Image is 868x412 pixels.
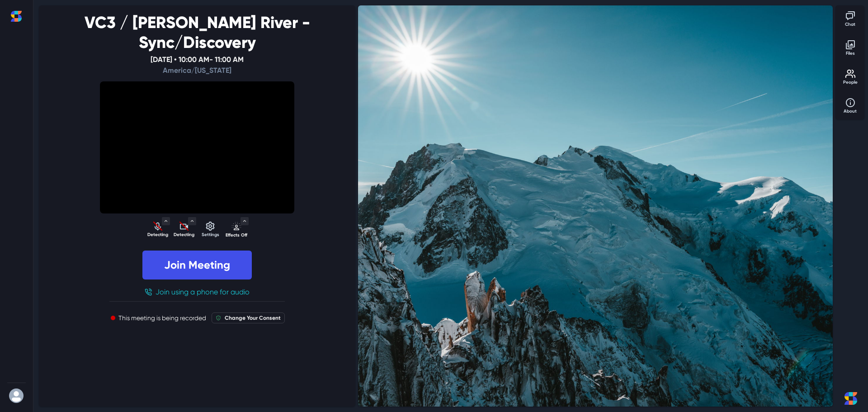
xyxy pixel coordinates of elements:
[163,66,231,75] span: America/[US_STATE]
[225,218,248,239] button: Background Effects
[839,94,862,116] button: Toggle about
[839,65,862,87] button: Toggle people
[118,313,206,323] p: This meeting is being recorded
[7,7,25,25] button: Home
[839,21,862,28] p: Chat
[358,5,833,407] img: VC3 / Mills River - Sync/Discovery
[173,218,195,239] button: Detecting camera
[137,283,257,301] button: Join using a phone for audio
[199,218,222,239] button: Settings
[173,232,195,238] p: Detecting
[225,232,248,239] p: Effects Off
[839,50,862,57] p: Files
[212,313,285,323] button: Change Your Consent
[839,36,862,58] button: Toggle files
[188,217,196,225] button: Toggle Menu
[142,251,252,279] button: Join Meeting
[146,232,169,238] p: Detecting
[241,217,249,225] button: Toggle Menu
[839,79,862,86] p: People
[199,232,222,238] p: Settings
[839,7,862,29] button: Toggle chat
[146,218,169,239] button: Detecting microphone
[839,108,862,115] p: About
[46,54,348,76] p: [DATE] • 10:00 AM - 11:00 AM
[7,387,26,405] button: User menu
[46,13,348,52] h1: VC3 / [PERSON_NAME] River - Sync/Discovery
[162,217,170,225] button: Toggle Menu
